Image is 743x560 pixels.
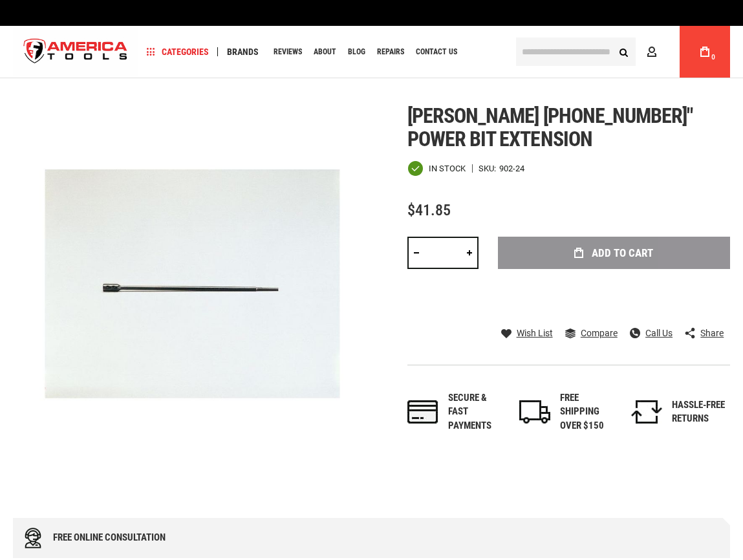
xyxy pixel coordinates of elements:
a: Contact Us [410,43,463,61]
div: HASSLE-FREE RETURNS [672,398,730,426]
div: Availability [407,160,466,177]
span: Categories [147,47,209,56]
img: returns [631,400,662,424]
div: FREE SHIPPING OVER $150 [560,391,618,433]
div: 902-24 [499,164,524,173]
img: main product photo [13,104,372,463]
img: payments [407,400,438,424]
a: Categories [141,43,215,61]
span: Brands [227,47,259,56]
a: Call Us [630,327,673,339]
strong: SKU [479,164,499,173]
div: Free online consultation [53,532,166,543]
a: Compare [565,327,618,339]
a: store logo [13,28,138,76]
a: Reviews [268,43,308,61]
a: Blog [342,43,371,61]
span: $41.85 [407,201,451,219]
span: Share [700,328,724,338]
span: Call Us [645,328,673,338]
span: In stock [429,164,466,173]
a: Brands [221,43,264,61]
a: About [308,43,342,61]
a: Wish List [501,327,553,339]
span: Compare [581,328,618,338]
span: Reviews [274,48,302,56]
a: Repairs [371,43,410,61]
img: shipping [519,400,550,424]
span: About [314,48,336,56]
img: America Tools [13,28,138,76]
span: Repairs [377,48,404,56]
div: Secure & fast payments [448,391,506,433]
button: Search [611,39,636,64]
span: Contact Us [416,48,457,56]
span: Blog [348,48,365,56]
a: 0 [693,26,717,78]
span: [PERSON_NAME] [PHONE_NUMBER]" power bit extension [407,103,693,151]
span: 0 [711,54,715,61]
span: Wish List [517,328,553,338]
